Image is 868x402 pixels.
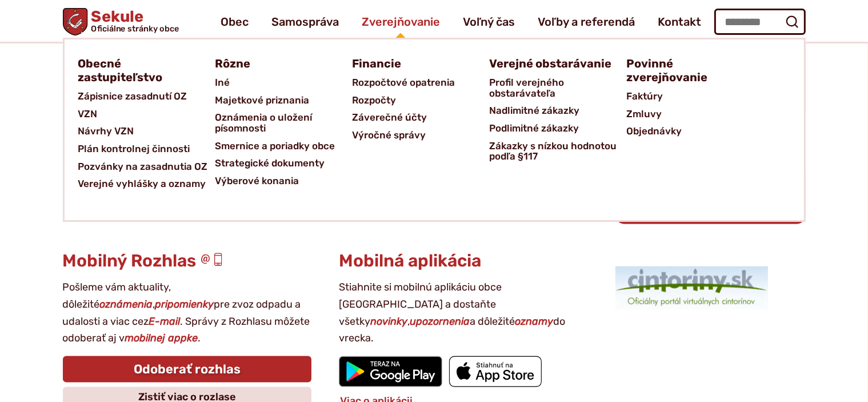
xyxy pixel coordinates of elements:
[78,87,187,105] span: Zápisnice zasadnutí OZ
[215,172,299,190] span: Výberové konania
[78,158,208,176] span: Pozvánky na zasadnutia OZ
[339,279,588,347] p: Stiahnite si mobilnú aplikáciu obce [GEOGRAPHIC_DATA] a dostaňte všetky , a dôležité do vrecka.
[490,102,627,120] a: Nadlimitné zákazky
[215,154,353,172] a: Strategické dokumenty
[215,91,310,109] span: Majetkové priznania
[627,87,764,105] a: Faktúry
[370,315,407,328] strong: novinky
[515,315,553,328] strong: oznamy
[63,279,312,347] p: Pošleme vám aktuality, dôležité , pre zvoz odpadu a udalosti a viac cez . Správy z Rozhlasu môžet...
[353,74,490,91] a: Rozpočtové opatrenia
[490,53,612,74] span: Verejné obstarávanie
[353,126,490,144] a: Výročné správy
[78,87,215,105] a: Zápisnice zasadnutí OZ
[353,74,455,91] span: Rozpočtové opatrenia
[78,175,206,193] span: Verejné vyhlášky a oznamy
[149,315,181,328] strong: E-mail
[490,102,580,120] span: Nadlimitné zákazky
[78,122,215,140] a: Návrhy VZN
[78,53,202,87] a: Obecné zastupiteľstvo
[215,137,335,155] span: Smernice a poriadky obce
[100,298,153,311] strong: oznámenia
[490,74,627,102] a: Profil verejného obstarávateľa
[353,109,490,126] a: Záverečné účty
[215,154,325,172] span: Strategické dokumenty
[125,332,198,344] strong: mobilnej appke
[215,53,339,74] a: Rôzne
[215,137,353,155] a: Smernice a poriadky obce
[215,172,353,190] a: Výberové konania
[78,140,190,158] span: Plán kontrolnej činnosti
[353,109,427,126] span: Záverečné účty
[362,6,440,38] a: Zverejňovanie
[78,105,215,123] a: VZN
[410,315,470,328] strong: upozornenia
[78,140,215,158] a: Plán kontrolnej činnosti
[463,6,515,38] a: Voľný čas
[271,6,339,38] a: Samospráva
[490,137,627,165] a: Zákazky s nízkou hodnotou podľa §117
[215,74,230,91] span: Iné
[353,126,426,144] span: Výročné správy
[615,266,768,310] img: 1.png
[215,53,251,74] span: Rôzne
[78,175,215,193] a: Verejné vyhlášky a oznamy
[490,53,613,74] a: Verejné obstarávanie
[63,8,179,35] a: Logo Sekule, prejsť na domovskú stránku.
[490,120,579,137] span: Podlimitné zákazky
[627,105,662,123] span: Zmluvy
[78,158,215,176] a: Pozvánky na zasadnutia OZ
[63,8,87,35] img: Prejsť na domovskú stránku
[538,6,635,38] a: Voľby a referendá
[627,122,682,140] span: Objednávky
[78,105,98,123] span: VZN
[215,91,353,109] a: Majetkové priznania
[627,53,750,87] a: Povinné zverejňovanie
[353,53,476,74] a: Financie
[215,74,353,91] a: Iné
[91,25,179,33] span: Oficiálne stránky obce
[353,53,402,74] span: Financie
[353,91,397,109] span: Rozpočty
[339,252,588,270] h3: Mobilná aplikácia
[87,9,179,33] h1: Sekule
[63,252,312,270] h3: Mobilný Rozhlas
[627,122,764,140] a: Objednávky
[627,87,663,105] span: Faktúry
[78,122,134,140] span: Návrhy VZN
[63,356,312,383] a: Odoberať rozhlas
[215,109,353,137] a: Oznámenia o uložení písomnosti
[627,105,764,123] a: Zmluvy
[353,91,490,109] a: Rozpočty
[221,6,249,38] a: Obec
[339,356,442,387] img: Prejsť na mobilnú aplikáciu Sekule v službe Google Play
[658,6,701,38] a: Kontakt
[155,298,214,311] strong: pripomienky
[449,356,542,387] img: Prejsť na mobilnú aplikáciu Sekule v App Store
[490,120,627,137] a: Podlimitné zákazky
